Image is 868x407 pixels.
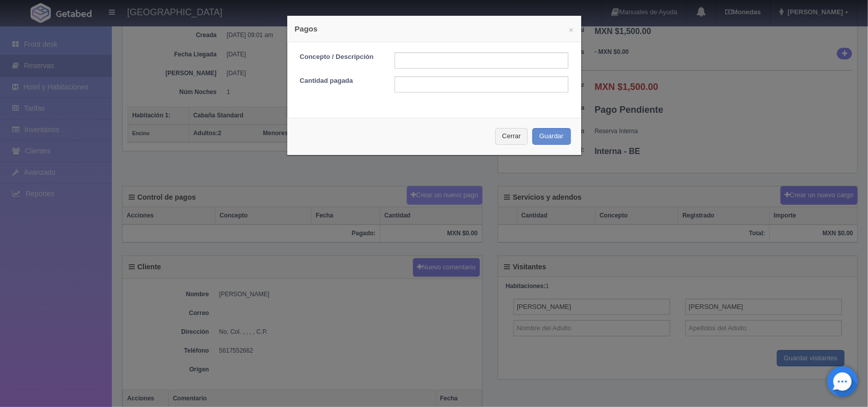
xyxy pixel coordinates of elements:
[292,52,387,62] label: Concepto / Descripción
[495,128,528,145] button: Cerrar
[295,23,574,34] h4: Pagos
[292,76,387,86] label: Cantidad pagada
[532,128,571,145] button: Guardar
[569,26,574,34] button: ×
